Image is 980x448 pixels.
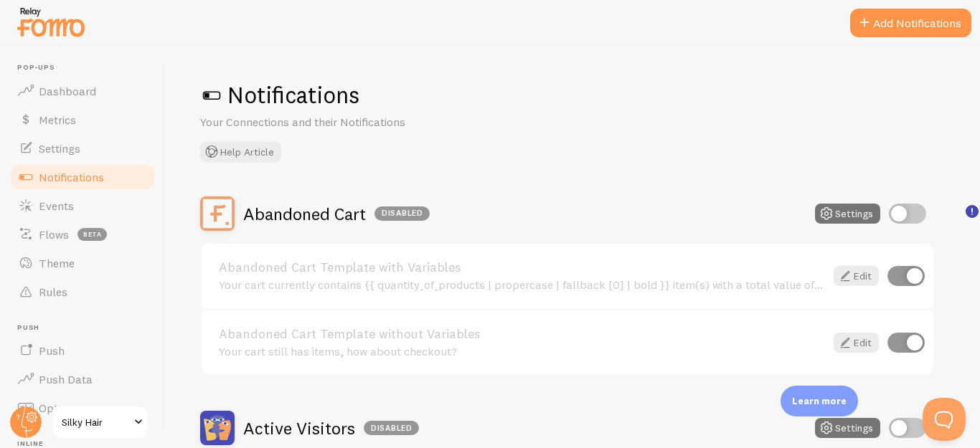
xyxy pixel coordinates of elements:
span: Push [17,323,156,333]
a: Silky Hair [52,405,149,439]
span: Pop-ups [17,63,156,72]
p: Your Connections and their Notifications [200,114,545,130]
a: Notifications [9,163,156,191]
span: Metrics [39,113,76,127]
p: Learn more [792,394,847,408]
div: Your cart currently contains {{ quantity_of_products | propercase | fallback [0] | bold }} item(s... [219,278,825,291]
a: Events [9,191,156,220]
h2: Abandoned Cart [243,203,430,225]
span: Settings [39,141,80,156]
span: Flows [39,227,69,242]
span: Push Data [39,372,93,386]
span: Notifications [39,170,104,184]
a: Push Data [9,365,156,394]
span: Silky Hair [62,414,130,431]
span: Events [39,199,74,213]
span: Dashboard [39,84,96,98]
div: Learn more [781,386,858,416]
span: beta [77,228,107,241]
a: Opt-In [9,394,156,422]
a: Flows beta [9,220,156,249]
img: fomo-relay-logo-orange.svg [15,4,87,40]
div: Disabled [374,206,430,221]
a: Settings [9,134,156,163]
h2: Active Visitors [243,417,419,439]
a: Edit [834,333,879,353]
a: Abandoned Cart Template with Variables [219,261,825,274]
a: Abandoned Cart Template without Variables [219,328,825,340]
svg: <p>🛍️ For Shopify Users</p><p>To use the <strong>Abandoned Cart with Variables</strong> template,... [966,205,979,218]
a: Rules [9,277,156,306]
h1: Notifications [200,80,946,110]
a: Edit [834,266,879,286]
img: Abandoned Cart [200,196,235,231]
button: Settings [815,204,880,224]
span: Opt-In [39,401,72,415]
span: Theme [39,256,75,270]
a: Dashboard [9,77,156,105]
div: Disabled [364,421,419,435]
span: Push [39,343,65,358]
iframe: Help Scout Beacon - Open [923,398,966,441]
button: Help Article [200,142,281,162]
div: Your cart still has items, how about checkout? [219,345,825,358]
a: Metrics [9,105,156,134]
a: Push [9,336,156,365]
button: Settings [815,418,880,438]
span: Rules [39,285,67,299]
a: Theme [9,249,156,277]
img: Active Visitors [200,411,235,445]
